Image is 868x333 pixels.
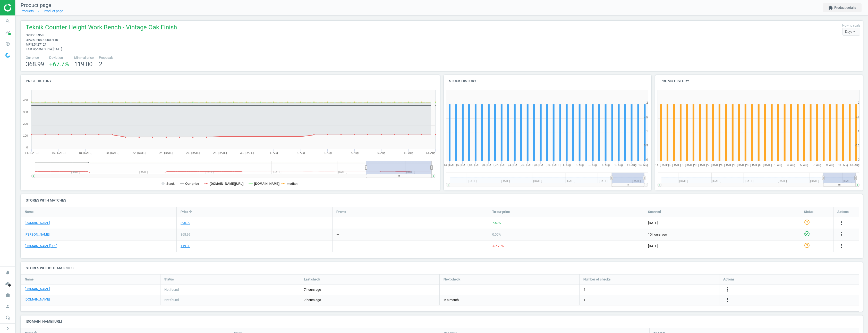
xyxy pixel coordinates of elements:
[287,182,297,186] tspan: median
[639,163,648,166] tspan: 13. Aug
[79,151,92,154] tspan: 18. [DATE]
[25,151,39,154] tspan: 14. [DATE]
[3,268,13,277] i: notifications
[254,182,279,186] tspan: [DOMAIN_NAME]
[164,288,179,292] span: Not found
[426,151,435,154] tspan: 13. Aug
[648,244,796,248] span: [DATE]
[648,221,796,225] span: [DATE]
[3,16,13,26] i: search
[492,232,501,236] span: 0.00 %
[5,325,11,331] i: chevron_right
[534,163,547,166] tspan: 28. [DATE]
[804,219,810,225] i: help_outline
[839,220,845,226] i: more_vert
[839,243,845,249] button: more_vert
[25,287,50,292] a: [DOMAIN_NAME]
[3,313,13,323] i: headset_mic
[351,151,359,154] tspan: 7. Aug
[521,163,534,166] tspan: 26. [DATE]
[23,99,28,102] text: 400
[26,146,28,149] text: 0
[164,277,174,282] span: Status
[563,163,571,166] tspan: 1. Aug
[644,115,648,118] text: 1.5
[655,163,669,166] tspan: 14. [DATE]
[181,210,188,214] span: Price
[23,122,28,125] text: 200
[589,163,597,166] tspan: 5. Aug
[74,61,92,68] span: 119.00
[164,298,179,303] span: Not found
[3,302,13,311] i: person
[270,151,278,154] tspan: 1. Aug
[26,61,44,68] span: 368.99
[297,151,305,154] tspan: 3. Aug
[719,163,733,166] tspan: 24. [DATE]
[166,182,175,186] tspan: Stack
[25,210,33,214] span: Name
[3,279,13,289] i: cloud_done
[25,244,57,248] a: [DOMAIN_NAME][URL]
[99,61,102,68] span: 2
[855,115,859,118] text: 1.5
[1,325,14,332] button: chevron_right
[732,163,746,166] tspan: 26. [DATE]
[858,130,860,133] text: 1
[336,210,346,214] span: Promo
[583,288,585,292] span: 4
[26,38,33,42] span: upc :
[456,163,469,166] tspan: 16. [DATE]
[185,182,199,186] tspan: Our price
[823,3,862,12] button: extensionProduct details
[181,244,190,248] div: 119.00
[547,163,560,166] tspan: 30. [DATE]
[644,144,648,147] text: 0.5
[21,262,863,274] h4: Stores without matches
[826,163,834,166] tspan: 9. Aug
[842,28,860,36] div: Days
[240,151,254,154] tspan: 30. [DATE]
[583,277,611,282] span: Number of checks
[336,221,339,225] div: —
[52,151,65,154] tspan: 16. [DATE]
[495,163,508,166] tspan: 22. [DATE]
[648,232,796,237] span: 10 hours ago
[725,287,731,293] button: more_vert
[444,75,651,87] h4: Stock history
[21,9,34,13] a: Products
[44,9,63,13] a: Product page
[469,163,482,166] tspan: 18. [DATE]
[758,163,772,166] tspan: 30. [DATE]
[336,244,339,248] div: —
[813,163,821,166] tspan: 7. Aug
[33,33,44,37] span: 255358
[839,231,845,238] button: more_vert
[210,182,243,186] tspan: [DOMAIN_NAME][URL]
[646,158,648,161] text: 0
[23,134,28,137] text: 100
[602,163,610,166] tspan: 7. Aug
[4,4,40,12] img: ajHJNr6hYgQAAAAASUVORK5CYII=
[186,151,200,154] tspan: 26. [DATE]
[181,232,190,237] div: 368.99
[304,288,436,292] span: 7 hours ago
[492,210,510,214] span: To our price
[646,101,648,104] text: 2
[21,194,863,206] h4: Stores with matches
[576,163,584,166] tspan: 3. Aug
[5,53,10,58] img: wGWNvw8QSZomAAAAABJRU5ErkJggg==
[25,221,50,225] a: [DOMAIN_NAME]
[25,232,49,237] a: [PERSON_NAME]
[106,151,119,154] tspan: 20. [DATE]
[49,61,69,68] span: +67.7 %
[615,163,623,166] tspan: 9. Aug
[444,298,459,303] span: in a month
[850,163,860,166] tspan: 13. Aug
[26,33,33,37] span: sku :
[787,163,795,166] tspan: 3. Aug
[99,55,114,60] span: Proposals
[3,39,13,49] i: pie_chart_outlined
[725,287,731,293] i: more_vert
[34,43,46,46] span: 5427127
